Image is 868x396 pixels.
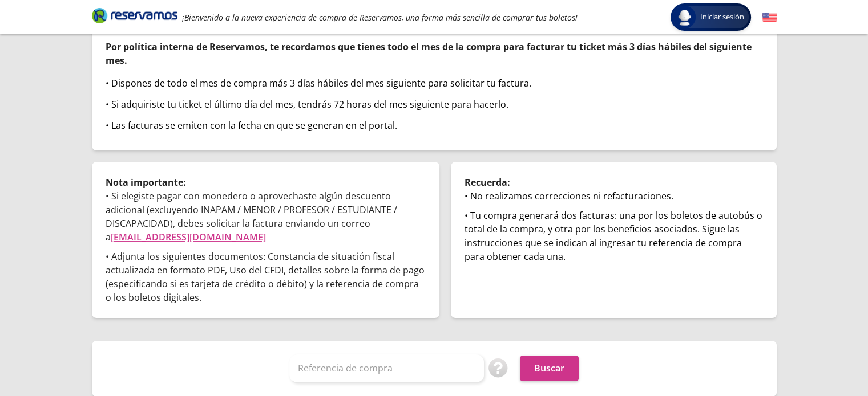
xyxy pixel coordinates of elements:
[520,356,579,381] button: Buscar
[106,119,763,132] div: • Las facturas se emiten con la fecha en que se generan en el portal.
[92,7,177,24] i: Brand Logo
[106,175,426,189] p: Nota importante:
[696,11,749,23] span: Iniciar sesión
[106,97,763,111] div: • Si adquiriste tu ticket el último día del mes, tendrás 72 horas del mes siguiente para hacerlo.
[106,250,426,304] p: • Adjunta los siguientes documentos: Constancia de situación fiscal actualizada en formato PDF, U...
[465,189,763,203] div: • No realizamos correcciones ni refacturaciones.
[106,76,763,90] div: • Dispones de todo el mes de compra más 3 días hábiles del mes siguiente para solicitar tu factura.
[182,12,578,23] em: ¡Bienvenido a la nueva experiencia de compra de Reservamos, una forma más sencilla de comprar tus...
[92,7,177,27] a: Brand Logo
[465,175,763,189] p: Recuerda:
[106,40,763,67] p: Por política interna de Reservamos, te recordamos que tienes todo el mes de la compra para factur...
[111,231,266,243] a: [EMAIL_ADDRESS][DOMAIN_NAME]
[465,209,763,263] div: • Tu compra generará dos facturas: una por los boletos de autobús o total de la compra, y otra po...
[106,189,426,244] p: • Si elegiste pagar con monedero o aprovechaste algún descuento adicional (excluyendo INAPAM / ME...
[762,10,777,25] button: English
